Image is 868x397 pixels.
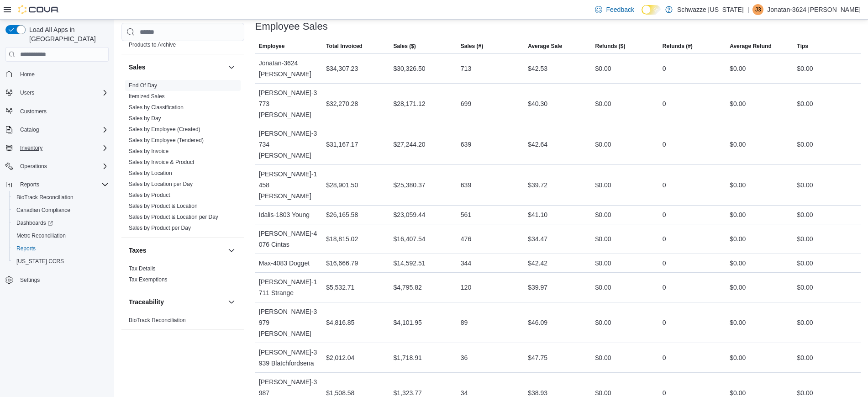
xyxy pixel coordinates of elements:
[20,71,35,78] span: Home
[16,245,36,252] span: Reports
[16,179,109,190] span: Reports
[255,273,322,302] div: [PERSON_NAME]-1711 Strange
[18,5,59,14] img: Cova
[16,219,53,227] span: Dashboards
[528,282,547,293] div: $39.97
[595,317,611,328] div: $0.00
[606,5,634,14] span: Feedback
[730,233,746,244] div: $0.00
[595,352,611,363] div: $0.00
[797,317,813,328] div: $0.00
[129,148,168,155] span: Sales by Invoice
[20,126,39,133] span: Catalog
[16,232,66,239] span: Metrc Reconciliation
[461,139,471,150] div: 639
[13,217,109,228] span: Dashboards
[797,352,813,363] div: $0.00
[16,143,109,154] span: Inventory
[461,209,471,220] div: 561
[461,180,471,191] div: 639
[752,4,763,15] div: Jonatan-3624 Vega
[129,63,224,72] button: Sales
[121,80,244,237] div: Sales
[461,317,468,328] div: 89
[16,143,46,154] button: Inventory
[528,209,547,220] div: $41.10
[326,282,354,293] div: $5,532.71
[663,258,666,269] div: 0
[226,245,237,256] button: Taxes
[595,63,611,74] div: $0.00
[13,192,77,203] a: BioTrack Reconciliation
[129,213,218,221] span: Sales by Product & Location per Day
[255,84,322,124] div: [PERSON_NAME]-3773 [PERSON_NAME]
[595,42,626,50] span: Refunds ($)
[393,180,425,191] div: $25,380.37
[129,82,157,89] span: End Of Day
[461,63,471,74] div: 713
[16,68,109,79] span: Home
[326,139,358,150] div: $31,167.17
[326,352,354,363] div: $2,012.04
[393,209,425,220] div: $23,059.44
[393,258,425,269] div: $14,592.51
[730,139,746,150] div: $0.00
[730,180,746,191] div: $0.00
[20,89,34,96] span: Users
[797,42,808,50] span: Tips
[730,258,746,269] div: $0.00
[255,54,322,83] div: Jonatan-3624 [PERSON_NAME]
[16,161,109,172] span: Operations
[755,4,761,15] span: J3
[16,274,109,286] span: Settings
[797,63,813,74] div: $0.00
[129,246,224,255] button: Taxes
[326,98,358,109] div: $32,270.28
[326,317,354,328] div: $4,816.85
[129,159,194,166] span: Sales by Invoice & Product
[129,181,193,187] a: Sales by Location per Day
[129,93,165,100] span: Itemized Sales
[595,98,611,109] div: $0.00
[393,317,421,328] div: $4,101.95
[461,258,471,269] div: 344
[226,62,237,73] button: Sales
[393,63,425,74] div: $30,326.50
[16,206,70,214] span: Canadian Compliance
[129,297,164,307] h3: Traceability
[13,205,74,216] a: Canadian Compliance
[20,276,40,284] span: Settings
[226,296,237,307] button: Traceability
[129,115,161,122] a: Sales by Day
[129,126,200,133] span: Sales by Employee (Created)
[797,139,813,150] div: $0.00
[16,275,43,286] a: Settings
[16,106,109,117] span: Customers
[797,282,813,293] div: $0.00
[2,67,112,80] button: Home
[129,126,200,132] a: Sales by Employee (Created)
[461,42,483,50] span: Sales (#)
[9,204,112,217] button: Canadian Compliance
[393,352,421,363] div: $1,718.91
[591,0,637,19] a: Feedback
[797,180,813,191] div: $0.00
[16,106,50,117] a: Customers
[16,161,51,172] button: Operations
[326,258,358,269] div: $16,666.79
[663,63,666,74] div: 0
[9,191,112,204] button: BioTrack Reconciliation
[595,282,611,293] div: $0.00
[129,104,184,111] a: Sales by Classification
[663,42,693,50] span: Refunds (#)
[326,209,358,220] div: $26,165.58
[255,21,328,32] h3: Employee Sales
[129,180,193,188] span: Sales by Location per Day
[13,230,69,241] a: Metrc Reconciliation
[461,98,471,109] div: 699
[129,246,147,255] h3: Taxes
[129,137,204,143] a: Sales by Employee (Tendered)
[326,180,358,191] div: $28,901.50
